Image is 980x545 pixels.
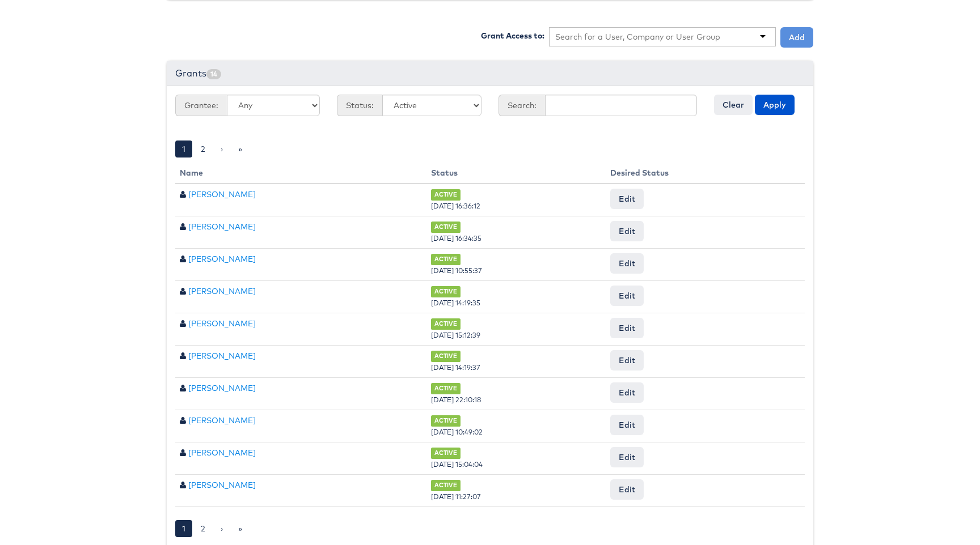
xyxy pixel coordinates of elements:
input: Search for a User, Company or User Group [555,31,721,42]
span: [DATE] 10:55:37 [431,266,482,275]
button: Edit [610,447,644,467]
a: [PERSON_NAME] [188,351,256,361]
span: ACTIVE [431,448,461,458]
span: User [180,384,186,392]
span: Search: [499,95,545,116]
span: ACTIVE [431,222,461,232]
span: Grantee: [175,95,227,116]
a: [PERSON_NAME] [188,222,256,232]
button: Edit [610,382,644,403]
th: Name [175,163,426,184]
span: ACTIVE [431,383,461,394]
button: Edit [610,286,644,306]
th: Desired Status [606,163,805,184]
span: User [180,449,186,457]
a: » [231,520,249,537]
span: ACTIVE [431,189,461,200]
button: Clear [714,95,753,115]
a: 2 [194,140,212,157]
span: Status: [337,95,382,116]
a: [PERSON_NAME] [188,286,256,296]
span: User [180,255,186,263]
span: ACTIVE [431,286,461,297]
a: [PERSON_NAME] [188,189,256,199]
span: ACTIVE [431,415,461,426]
span: User [180,320,186,327]
span: ACTIVE [431,480,461,491]
span: [DATE] 16:36:12 [431,202,480,210]
span: [DATE] 22:10:18 [431,395,481,404]
span: User [180,416,186,424]
span: [DATE] 11:27:07 [431,492,481,501]
button: Edit [610,318,644,338]
span: User [180,481,186,489]
a: 2 [194,520,212,537]
div: Grants [167,61,813,86]
button: Apply [755,95,795,115]
button: Edit [610,479,644,500]
span: User [180,223,186,231]
button: Edit [610,189,644,209]
span: ACTIVE [431,351,461,361]
span: [DATE] 15:12:39 [431,331,480,339]
button: Edit [610,253,644,274]
span: User [180,190,186,198]
span: 14 [206,69,221,79]
span: User [180,287,186,295]
span: [DATE] 10:49:02 [431,428,483,436]
span: [DATE] 16:34:35 [431,234,481,242]
label: Grant Access to: [481,30,544,41]
button: Add [780,27,813,48]
button: Edit [610,221,644,241]
a: 1 [175,520,192,537]
th: Status [426,163,606,184]
span: User [180,352,186,360]
a: [PERSON_NAME] [188,480,256,490]
a: » [231,140,249,157]
a: [PERSON_NAME] [188,318,256,329]
a: [PERSON_NAME] [188,448,256,458]
a: › [214,520,230,537]
span: [DATE] 15:04:04 [431,460,483,469]
a: [PERSON_NAME] [188,383,256,393]
span: [DATE] 14:19:37 [431,363,480,372]
span: ACTIVE [431,254,461,265]
a: 1 [175,140,192,157]
a: [PERSON_NAME] [188,415,256,425]
span: [DATE] 14:19:35 [431,299,480,307]
a: [PERSON_NAME] [188,254,256,264]
span: ACTIVE [431,318,461,329]
a: › [214,140,230,157]
button: Edit [610,415,644,435]
button: Edit [610,350,644,371]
